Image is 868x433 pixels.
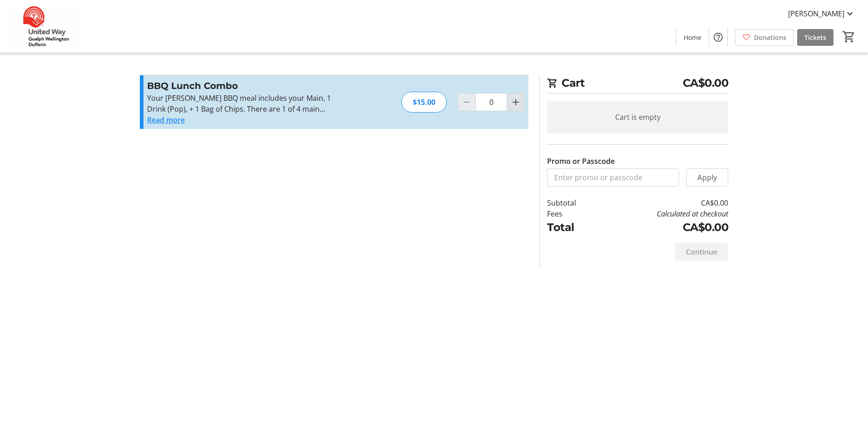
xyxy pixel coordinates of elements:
button: Read more [147,114,185,125]
h2: Cart [547,75,728,93]
button: Increment by one [507,93,524,111]
h3: BBQ Lunch Combo [147,79,345,93]
div: $15.00 [401,92,447,113]
button: Cart [841,29,857,45]
span: Apply [697,172,717,183]
div: Cart is empty [547,101,728,133]
a: Home [676,29,709,46]
td: CA$0.00 [600,219,728,236]
td: Total [547,219,600,236]
td: CA$0.00 [600,197,728,208]
img: United Way Guelph Wellington Dufferin's Logo [5,4,86,49]
input: BBQ Lunch Combo Quantity [475,93,507,111]
td: Subtotal [547,197,600,208]
td: Fees [547,208,600,219]
button: [PERSON_NAME] [781,6,863,21]
span: [PERSON_NAME] [788,8,844,19]
span: Home [684,33,701,42]
span: Tickets [804,33,826,42]
p: Your [PERSON_NAME] BBQ meal includes your Main, 1 Drink (Pop), + 1 Bag of Chips. There are 1 of 4... [147,93,345,114]
button: Apply [686,168,728,187]
td: Calculated at checkout [600,208,728,219]
a: Tickets [797,29,833,46]
input: Enter promo or passcode [547,168,679,187]
span: Donations [754,33,786,42]
a: Donations [735,29,794,46]
span: CA$0.00 [683,75,729,91]
button: Help [709,28,727,46]
label: Promo or Passcode [547,156,615,167]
